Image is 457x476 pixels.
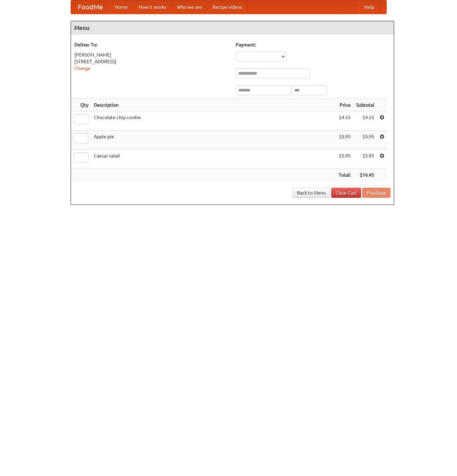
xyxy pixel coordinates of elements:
[110,0,133,14] a: Home
[133,0,172,14] a: How it works
[336,99,353,111] th: Price
[353,169,377,181] th: $16.45
[91,99,336,111] th: Description
[172,0,207,14] a: Who we are
[353,99,377,111] th: Subtotal
[353,131,377,150] td: $5.95
[74,66,90,71] a: Change
[91,111,336,131] td: Chocolate chip cookie
[207,0,247,14] a: Recipe videos
[336,131,353,150] td: $5.95
[336,169,353,181] th: Total:
[71,0,110,14] a: FoodMe
[353,111,377,131] td: $4.55
[71,99,91,111] th: Qty
[293,188,330,198] a: Back to Menu
[71,21,394,35] h4: Menu
[362,188,390,198] button: Purchase
[331,188,361,198] a: Clear Cart
[353,150,377,169] td: $5.95
[336,111,353,131] td: $4.55
[74,58,229,65] div: [STREET_ADDRESS]
[336,150,353,169] td: $5.95
[74,51,229,58] div: [PERSON_NAME]
[236,41,390,48] h5: Payment:
[91,150,336,169] td: Caesar salad
[359,0,380,14] a: Help
[91,131,336,150] td: Apple pie
[74,41,229,48] h5: Deliver To:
